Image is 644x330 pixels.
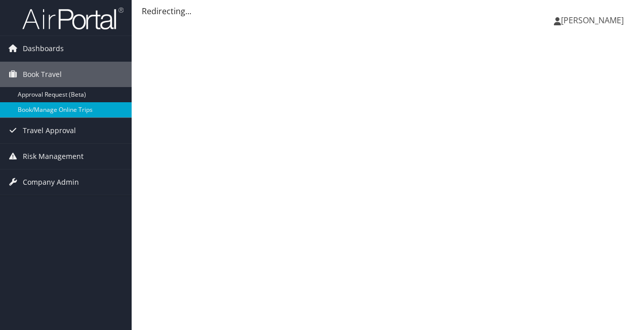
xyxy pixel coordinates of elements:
div: Redirecting... [142,5,634,17]
span: [PERSON_NAME] [561,15,624,26]
span: Travel Approval [23,118,76,143]
span: Risk Management [23,144,84,169]
span: Book Travel [23,62,62,87]
img: airportal-logo.png [22,7,124,30]
span: Company Admin [23,170,79,195]
span: Dashboards [23,36,64,61]
a: [PERSON_NAME] [554,5,634,35]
